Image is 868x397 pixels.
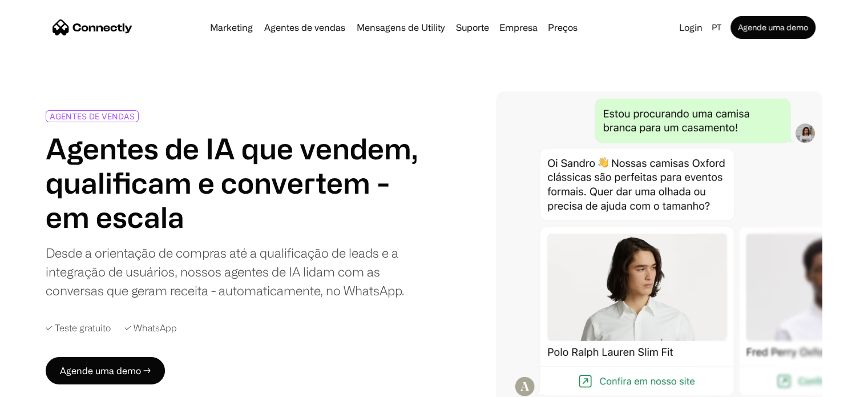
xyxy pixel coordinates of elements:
div: ✓ Teste gratuito [46,323,111,334]
div: AGENTES DE VENDAS [50,112,135,121]
div: Desde a orientação de compras até a qualificação de leads e a integração de usuários, nossos agen... [46,243,420,300]
a: Suporte [451,23,494,32]
a: Login [675,19,707,35]
a: Preços [543,23,582,32]
a: Mensagens de Utility [352,23,449,32]
h1: Agentes de IA que vendem, qualificam e convertem - em escala [46,131,420,234]
ul: Language list [23,377,68,393]
a: Agende uma demo [730,16,815,39]
div: ✓ WhatsApp [124,323,177,334]
div: Empresa [496,19,541,35]
div: Empresa [499,19,538,35]
a: Marketing [205,23,257,32]
a: Agentes de vendas [260,23,350,32]
a: home [53,19,132,36]
a: Agende uma demo → [46,357,165,384]
aside: Language selected: Português (Brasil) [11,376,68,393]
div: pt [707,19,728,35]
div: pt [712,19,721,35]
